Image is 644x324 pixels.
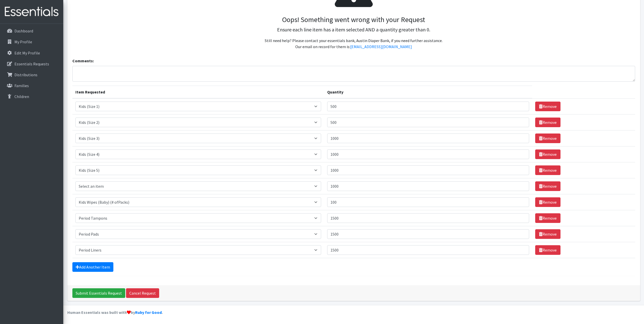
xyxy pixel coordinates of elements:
[14,39,32,44] p: My Profile
[535,229,560,239] a: Remove
[2,3,61,20] img: HumanEssentials
[535,118,560,127] a: Remove
[14,61,49,66] p: Essentials Requests
[535,197,560,207] a: Remove
[14,50,40,55] p: Edit My Profile
[2,37,61,47] a: My Profile
[67,310,163,315] strong: Human Essentials was built with by .
[2,26,61,36] a: Dashboard
[135,310,162,315] a: Ruby for Good
[2,81,61,91] a: Families
[535,149,560,159] a: Remove
[2,59,61,69] a: Essentials Requests
[535,245,560,255] a: Remove
[14,83,29,88] p: Families
[535,102,560,111] a: Remove
[14,72,37,77] p: Distributions
[2,91,61,102] a: Children
[76,26,631,33] p: Ensure each line item has a item selected AND a quantity greater than 0.
[72,262,113,272] a: Add Another Item
[14,94,29,99] p: Children
[2,48,61,58] a: Edit My Profile
[324,86,532,99] th: Quantity
[535,134,560,143] a: Remove
[14,28,33,33] p: Dashboard
[72,288,125,298] input: Submit Essentials Request
[72,58,94,64] label: Comments:
[2,70,61,80] a: Distributions
[350,44,412,49] a: [EMAIL_ADDRESS][DOMAIN_NAME]
[535,213,560,223] a: Remove
[76,15,631,24] h3: Oops! Something went wrong with your Request
[72,86,324,99] th: Item Requested
[535,181,560,191] a: Remove
[76,37,631,50] p: Still need help? Please contact your essentials bank, Austin Diaper Bank, if you need further ass...
[535,165,560,175] a: Remove
[126,288,159,298] a: Cancel Request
